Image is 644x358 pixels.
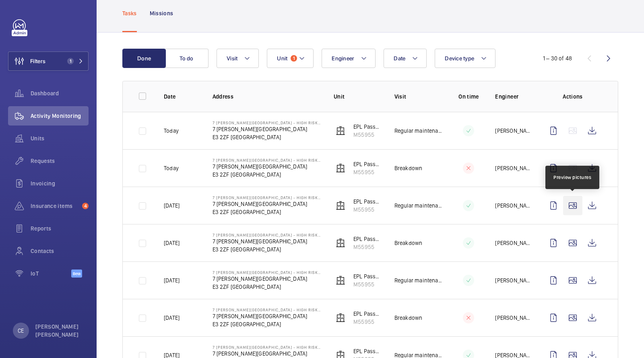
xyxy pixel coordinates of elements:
[213,320,321,328] p: E3 2ZF [GEOGRAPHIC_DATA]
[495,127,531,135] p: [PERSON_NAME]
[213,125,321,133] p: 7 [PERSON_NAME][GEOGRAPHIC_DATA]
[164,127,179,135] p: Today
[353,243,382,251] p: M55955
[353,198,382,206] p: EPL Passenger Lift
[122,9,137,17] p: Tasks
[213,270,321,275] p: 7 [PERSON_NAME][GEOGRAPHIC_DATA] - High Risk Building
[164,202,180,210] p: [DATE]
[31,112,89,120] span: Activity Monitoring
[213,200,321,208] p: 7 [PERSON_NAME][GEOGRAPHIC_DATA]
[164,276,180,284] p: [DATE]
[495,239,531,247] p: [PERSON_NAME]
[164,239,180,247] p: [DATE]
[213,163,321,171] p: 7 [PERSON_NAME][GEOGRAPHIC_DATA]
[455,93,482,101] p: On time
[31,179,89,187] span: Invoicing
[353,310,382,318] p: EPL Passenger Lift
[384,49,427,68] button: Date
[213,312,321,320] p: 7 [PERSON_NAME][GEOGRAPHIC_DATA]
[217,49,259,68] button: Visit
[82,203,89,209] span: 4
[213,158,321,163] p: 7 [PERSON_NAME][GEOGRAPHIC_DATA] - High Risk Building
[8,51,89,71] button: Filters1
[213,245,321,253] p: E3 2ZF [GEOGRAPHIC_DATA]
[336,313,345,323] img: elevator.svg
[394,164,423,172] p: Breakdown
[31,134,89,142] span: Units
[322,49,376,68] button: Engineer
[18,327,24,335] p: CE
[543,54,572,62] div: 1 – 30 of 48
[336,238,345,248] img: elevator.svg
[267,49,314,68] button: Unit1
[353,123,382,131] p: EPL Passenger Lift
[353,206,382,214] p: M55955
[31,202,79,210] span: Insurance items
[394,276,442,284] p: Regular maintenance
[353,272,382,280] p: EPL Passenger Lift
[213,171,321,179] p: E3 2ZF [GEOGRAPHIC_DATA]
[394,202,442,210] p: Regular maintenance
[71,270,82,278] span: Beta
[213,283,321,291] p: E3 2ZF [GEOGRAPHIC_DATA]
[353,160,382,168] p: EPL Passenger Lift
[336,163,345,173] img: elevator.svg
[435,49,495,68] button: Device type
[353,235,382,243] p: EPL Passenger Lift
[35,323,84,339] p: [PERSON_NAME] [PERSON_NAME]
[394,314,423,322] p: Breakdown
[150,9,173,17] p: Missions
[122,49,166,68] button: Done
[336,276,345,285] img: elevator.svg
[213,275,321,283] p: 7 [PERSON_NAME][GEOGRAPHIC_DATA]
[213,237,321,245] p: 7 [PERSON_NAME][GEOGRAPHIC_DATA]
[495,93,531,101] p: Engineer
[394,127,442,135] p: Regular maintenance
[31,247,89,255] span: Contacts
[213,208,321,216] p: E3 2ZF [GEOGRAPHIC_DATA]
[164,93,200,101] p: Date
[353,280,382,288] p: M55955
[394,239,423,247] p: Breakdown
[495,314,531,322] p: [PERSON_NAME]
[291,55,297,62] span: 1
[394,55,405,62] span: Date
[353,318,382,326] p: M55955
[394,93,442,101] p: Visit
[31,224,89,232] span: Reports
[164,314,180,322] p: [DATE]
[336,201,345,210] img: elevator.svg
[495,202,531,210] p: [PERSON_NAME]
[213,120,321,125] p: 7 [PERSON_NAME][GEOGRAPHIC_DATA] - High Risk Building
[164,164,179,172] p: Today
[353,131,382,139] p: M55955
[495,164,531,172] p: [PERSON_NAME]
[165,49,208,68] button: To do
[31,157,89,165] span: Requests
[445,55,474,62] span: Device type
[213,232,321,237] p: 7 [PERSON_NAME][GEOGRAPHIC_DATA] - High Risk Building
[544,93,602,101] p: Actions
[495,276,531,284] p: [PERSON_NAME]
[30,57,45,65] span: Filters
[213,345,321,350] p: 7 [PERSON_NAME][GEOGRAPHIC_DATA] - High Risk Building
[336,126,345,136] img: elevator.svg
[31,89,89,97] span: Dashboard
[334,93,382,101] p: Unit
[277,55,287,62] span: Unit
[213,195,321,200] p: 7 [PERSON_NAME][GEOGRAPHIC_DATA] - High Risk Building
[67,58,74,64] span: 1
[332,55,354,62] span: Engineer
[213,93,321,101] p: Address
[553,174,591,181] div: Preview pictures
[227,55,237,62] span: Visit
[213,133,321,141] p: E3 2ZF [GEOGRAPHIC_DATA]
[353,168,382,176] p: M55955
[213,307,321,312] p: 7 [PERSON_NAME][GEOGRAPHIC_DATA] - High Risk Building
[213,350,321,358] p: 7 [PERSON_NAME][GEOGRAPHIC_DATA]
[31,270,71,278] span: IoT
[353,347,382,355] p: EPL Passenger Lift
